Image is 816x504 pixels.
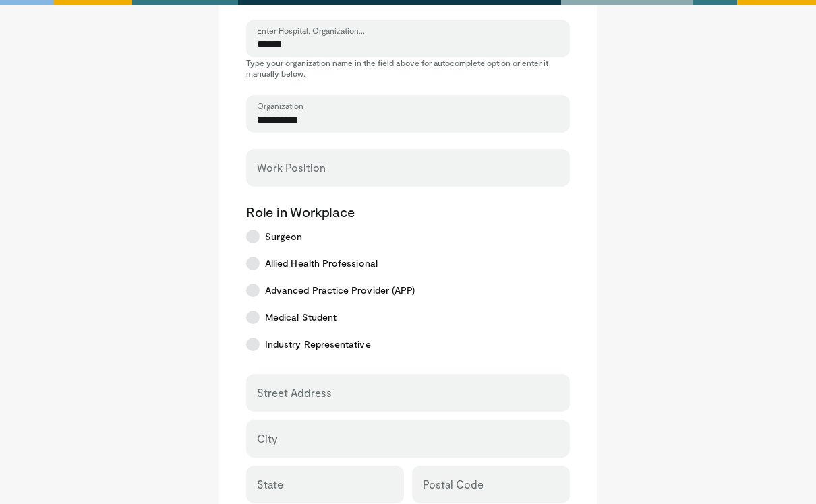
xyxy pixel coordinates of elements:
[257,471,283,498] label: State
[246,203,570,220] p: Role in Workplace
[265,311,337,324] span: Medical Student
[265,284,415,297] span: Advanced Practice Provider (APP)
[265,338,371,351] span: Industry Representative
[257,154,326,181] label: Work Position
[257,100,303,111] label: Organization
[423,471,484,498] label: Postal Code
[257,25,365,36] label: Enter Hospital, Organization...
[265,257,378,270] span: Allied Health Professional
[257,379,332,406] label: Street Address
[257,425,277,452] label: City
[265,230,303,243] span: Surgeon
[246,57,570,79] p: Type your organization name in the field above for autocomplete option or enter it manually below.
